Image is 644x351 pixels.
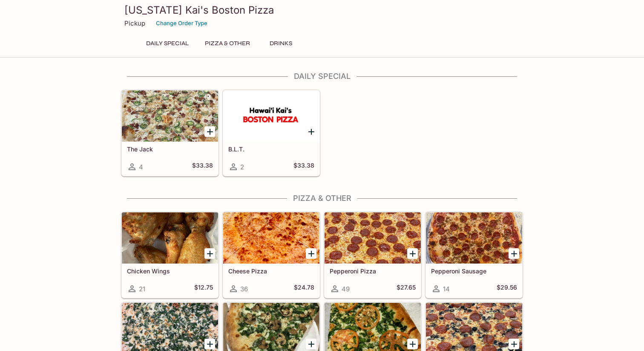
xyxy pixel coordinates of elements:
[306,339,316,349] button: Add Spinach, Garlic, Mushroom
[397,284,416,294] h5: $27.65
[425,212,523,298] a: Pepperoni Sausage14$29.56
[121,194,523,203] h4: Pizza & Other
[240,285,248,293] span: 36
[121,72,523,81] h4: Daily Special
[228,145,314,153] h5: B.L.T.
[509,339,519,349] button: Add Rambo
[139,285,145,293] span: 21
[431,267,517,275] h5: Pepperoni Sausage
[407,339,418,349] button: Add Spinach, Garlic, Tomato
[509,248,519,259] button: Add Pepperoni Sausage
[325,212,421,264] div: Pepperoni Pizza
[330,267,416,275] h5: Pepperoni Pizza
[223,212,320,298] a: Cheese Pizza36$24.78
[124,3,520,17] h3: [US_STATE] Kai's Boston Pizza
[121,90,218,176] a: The Jack4$33.38
[306,248,316,259] button: Add Cheese Pizza
[407,248,418,259] button: Add Pepperoni Pizza
[121,212,218,298] a: Chicken Wings21$12.75
[223,90,319,142] div: B.L.T.
[122,90,218,142] div: The Jack
[127,267,213,275] h5: Chicken Wings
[228,267,314,275] h5: Cheese Pizza
[152,17,211,30] button: Change Order Type
[342,285,350,293] span: 49
[204,126,215,137] button: Add The Jack
[294,284,314,294] h5: $24.78
[426,212,522,264] div: Pepperoni Sausage
[122,212,218,264] div: Chicken Wings
[204,248,215,259] button: Add Chicken Wings
[223,212,319,264] div: Cheese Pizza
[204,339,215,349] button: Add Spinach & Garlic
[306,126,316,137] button: Add B.L.T.
[497,284,517,294] h5: $29.56
[223,90,320,176] a: B.L.T.2$33.38
[324,212,421,298] a: Pepperoni Pizza49$27.65
[127,145,213,153] h5: The Jack
[443,285,450,293] span: 14
[194,284,213,294] h5: $12.75
[200,38,255,49] button: Pizza & Other
[192,162,213,172] h5: $33.38
[141,38,193,49] button: Daily Special
[262,38,300,49] button: Drinks
[240,163,244,171] span: 2
[139,163,143,171] span: 4
[124,19,145,27] p: Pickup
[293,162,314,172] h5: $33.38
